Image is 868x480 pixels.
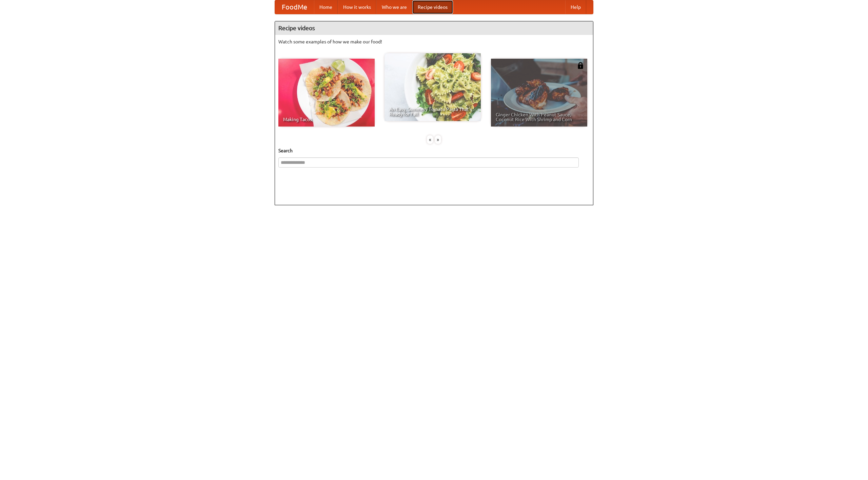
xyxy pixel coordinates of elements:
span: An Easy, Summery Tomato Pasta That's Ready for Fall [389,107,476,116]
a: An Easy, Summery Tomato Pasta That's Ready for Fall [384,53,481,121]
p: Watch some examples of how we make our food! [278,38,590,45]
a: Who we are [376,0,412,14]
img: 483408.png [577,62,584,69]
a: Making Tacos [278,59,375,127]
div: » [435,135,441,144]
a: Recipe videos [412,0,453,14]
h5: Search [278,147,590,154]
a: Home [314,0,338,14]
a: Help [565,0,586,14]
h4: Recipe videos [275,21,593,35]
a: FoodMe [275,0,314,14]
span: Making Tacos [283,117,370,122]
div: « [427,135,433,144]
a: How it works [338,0,376,14]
